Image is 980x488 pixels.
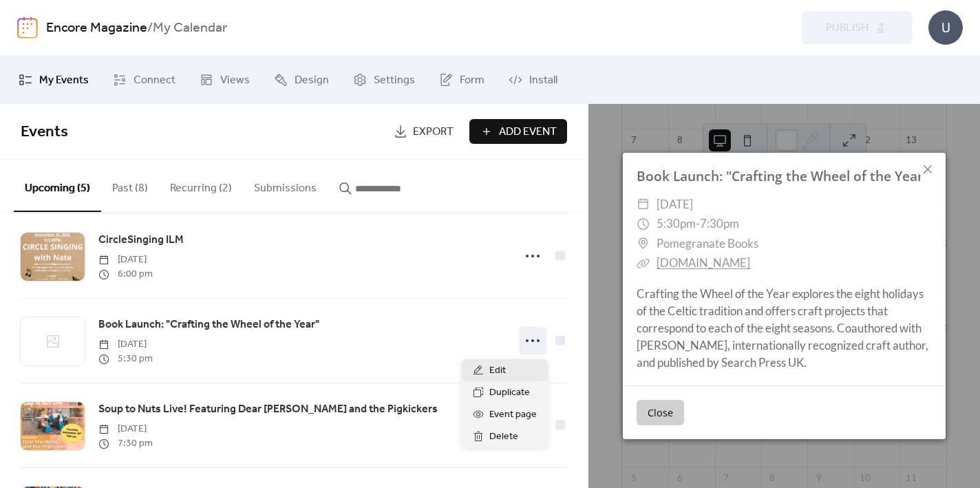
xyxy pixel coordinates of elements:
span: 7:30pm [700,216,739,231]
a: Connect [103,61,186,98]
a: Views [189,61,260,98]
span: 5:30pm [657,216,696,231]
span: Events [21,117,68,147]
a: Install [498,61,568,98]
span: My Events [39,72,89,89]
a: Export [383,119,464,144]
span: Pomegranate Books [657,234,758,254]
span: - [696,216,700,231]
button: Submissions [243,160,328,211]
img: logo [17,17,38,39]
a: Soup to Nuts Live! Featuring Dear [PERSON_NAME] and the Pigkickers [98,401,438,418]
span: [DATE] [98,253,153,267]
span: 5:30 pm [98,352,153,366]
span: [DATE] [98,337,153,352]
span: Export [413,124,454,140]
span: 6:00 pm [98,267,153,282]
span: Form [460,72,484,89]
a: [DOMAIN_NAME] [657,255,750,270]
span: Settings [374,72,415,89]
span: Design [295,72,329,89]
span: Install [529,72,557,89]
button: Past (8) [101,160,159,211]
a: Encore Magazine [46,15,147,41]
div: U [928,10,963,45]
span: Event page [489,407,537,423]
a: Settings [343,61,425,98]
button: Add Event [469,119,567,144]
button: Recurring (2) [159,160,243,211]
span: Connect [134,72,175,89]
div: ​ [637,253,650,273]
span: Edit [489,363,506,379]
b: My Calendar [153,15,227,41]
span: Duplicate [489,385,530,401]
button: Close [637,400,684,426]
a: My Events [8,61,99,98]
span: [DATE] [98,422,153,436]
b: / [147,15,153,41]
span: CircleSinging ILM [98,232,184,248]
span: Book Launch: "Crafting the Wheel of the Year" [98,317,319,333]
div: ​ [637,234,650,254]
span: [DATE] [657,195,693,215]
a: CircleSinging ILM [98,231,184,249]
a: Book Launch: "Crafting the Wheel of the Year" [98,316,319,334]
button: Upcoming (5) [14,160,101,212]
a: Design [264,61,339,98]
span: Views [220,72,250,89]
div: ​ [637,195,650,215]
span: Soup to Nuts Live! Featuring Dear [PERSON_NAME] and the Pigkickers [98,401,438,418]
div: ​ [637,214,650,234]
a: Form [429,61,495,98]
a: Book Launch: "Crafting the Wheel of the Year" [637,167,928,185]
span: 7:30 pm [98,436,153,451]
span: Add Event [499,124,557,140]
span: Delete [489,429,518,445]
div: Crafting the Wheel of the Year explores the eight holidays of the Celtic tradition and offers cra... [623,285,946,372]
